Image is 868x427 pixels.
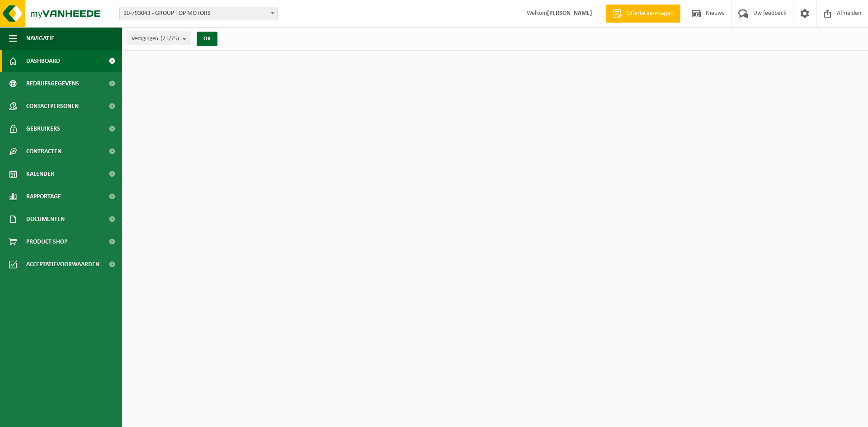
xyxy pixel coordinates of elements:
[606,5,680,23] a: Offerte aanvragen
[26,140,61,163] span: Contracten
[127,32,191,45] button: Vestigingen(71/75)
[120,7,277,20] span: 10-793043 - GROUP TOP MOTORS
[26,27,54,50] span: Navigatie
[160,36,179,42] count: (71/75)
[132,32,179,46] span: Vestigingen
[26,163,54,185] span: Kalender
[26,253,99,276] span: Acceptatievoorwaarden
[26,185,61,208] span: Rapportage
[26,95,79,117] span: Contactpersonen
[26,208,65,230] span: Documenten
[26,72,79,95] span: Bedrijfsgegevens
[197,32,217,46] button: OK
[26,50,60,72] span: Dashboard
[547,10,592,17] strong: [PERSON_NAME]
[624,9,676,18] span: Offerte aanvragen
[26,230,67,253] span: Product Shop
[26,117,60,140] span: Gebruikers
[119,7,278,20] span: 10-793043 - GROUP TOP MOTORS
